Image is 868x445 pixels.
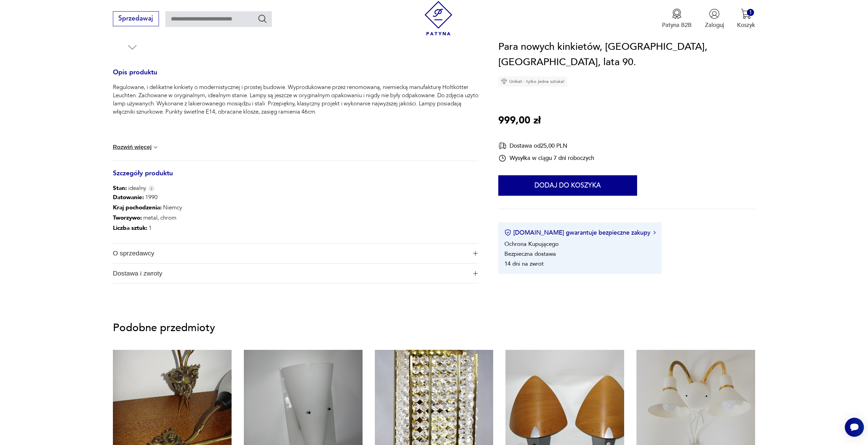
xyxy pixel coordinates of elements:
[845,418,864,437] iframe: Smartsupp widget button
[672,9,682,19] img: Ikona medalu
[498,142,506,150] img: Ikona dostawy
[113,11,159,26] button: Sprzedawaj
[113,16,159,22] a: Sprzedawaj
[504,260,544,268] li: 14 dni na zwrot
[504,229,511,236] img: Ikona certyfikatu
[113,264,467,283] span: Dostawa i zwroty
[113,144,159,151] button: Rozwiń więcej
[113,264,479,283] button: Ikona plusaDostawa i zwroty
[504,228,656,237] button: [DOMAIN_NAME] gwarantuje bezpieczne zakupy
[113,203,182,213] p: Niemcy
[113,214,142,222] b: Tworzywo :
[113,83,479,116] p: Regulowane, i delikatne kinkiety o modernistycznej i prostej budowie. Wyprodukowane przez renomow...
[747,9,754,16] div: 1
[113,243,479,263] button: Ikona plusaO sprzedawcy
[148,186,155,191] img: Info icon
[498,142,594,150] div: Dostawa od 25,00 PLN
[258,14,267,24] button: Szukaj
[741,9,751,19] img: Ikona koszyka
[705,21,724,29] p: Zaloguj
[705,9,724,29] button: Zaloguj
[653,231,656,235] img: Ikona strzałki w prawo
[113,243,467,263] span: O sprzedawcy
[113,184,146,192] span: idealny
[504,250,556,258] li: Bezpieczna dostawa
[421,1,456,35] img: Patyna - sklep z meblami i dekoracjami vintage
[473,271,478,276] img: Ikona plusa
[113,70,479,84] h3: Opis produktu
[473,251,478,256] img: Ikona plusa
[737,21,755,29] p: Koszyk
[504,240,559,248] li: Ochrona Kupującego
[113,171,479,184] h3: Szczegóły produktu
[113,224,147,232] b: Liczba sztuk:
[498,76,567,87] div: Unikat - tylko jedna sztuka!
[498,113,541,129] p: 999,00 zł
[113,213,182,223] p: metal, chrom
[709,9,720,19] img: Ikonka użytkownika
[113,192,182,203] p: 1990
[662,9,692,29] button: Patyna B2B
[662,21,692,29] p: Patyna B2B
[113,323,755,333] p: Podobne przedmioty
[113,204,162,211] b: Kraj pochodzenia :
[498,154,594,162] div: Wysyłka w ciągu 7 dni roboczych
[152,144,159,151] img: chevron down
[662,9,692,29] a: Ikona medaluPatyna B2B
[737,9,755,29] button: 1Koszyk
[113,223,182,233] p: 1
[501,78,507,85] img: Ikona diamentu
[498,39,755,70] h1: Para nowych kinkietów, [GEOGRAPHIC_DATA], [GEOGRAPHIC_DATA], lata 90.
[113,193,144,201] b: Datowanie :
[113,184,127,192] b: Stan:
[498,175,637,196] button: Dodaj do koszyka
